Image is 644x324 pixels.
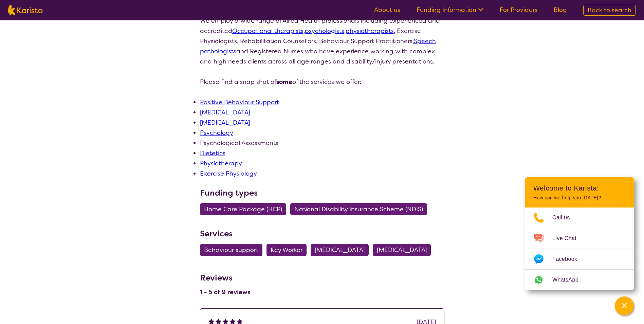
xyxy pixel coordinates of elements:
a: About us [374,6,400,14]
a: Funding Information [417,6,483,14]
span: [MEDICAL_DATA] [377,244,427,256]
li: Psychological Assessments [200,138,444,148]
a: Psychology [200,129,233,137]
img: fullstar [216,318,221,324]
img: fullstar [223,318,228,324]
button: Channel Menu [615,296,634,316]
a: Occupational therapists [232,27,303,35]
span: Behaviour support [204,244,258,256]
a: [MEDICAL_DATA] [311,246,373,254]
a: National Disability Insurance Scheme (NDIS) [290,205,431,213]
span: Live Chat [552,233,585,244]
a: Web link opens in a new tab. [525,270,634,290]
a: Blog [554,6,567,14]
a: Physiotherapy [200,159,242,167]
a: Key Worker [266,246,311,254]
a: Exercise Physiology [200,169,257,178]
strong: some [276,78,292,86]
img: fullstar [230,318,236,324]
img: fullstar [208,318,214,324]
a: physiotherapists [346,27,394,35]
span: Back to search [588,6,631,14]
a: Home Care Package (HCP) [200,205,290,213]
h3: Reviews [200,268,250,284]
p: How can we help you [DATE]? [533,195,626,201]
a: [MEDICAL_DATA] [200,119,250,127]
a: For Providers [500,6,537,14]
a: psychologists [305,27,344,35]
h3: Funding types [200,187,444,199]
span: [MEDICAL_DATA] [315,244,365,256]
span: National Disability Insurance Scheme (NDIS) [294,203,423,215]
h4: 1 - 5 of 9 reviews [200,288,250,296]
img: fullstar [237,318,243,324]
a: Behaviour support [200,246,266,254]
p: We employ a wide range of Allied Health professionals including experienced and accredited , , , ... [200,16,444,67]
ul: Choose channel [525,208,634,290]
a: Positive Behaviour Support [200,98,279,106]
span: Home Care Package (HCP) [204,203,282,215]
a: Back to search [583,5,636,16]
h2: Welcome to Karista! [533,184,626,192]
div: Channel Menu [525,177,634,290]
span: Key Worker [271,244,302,256]
span: WhatsApp [552,275,587,285]
span: Call us [552,213,578,223]
span: Facebook [552,254,585,264]
a: [MEDICAL_DATA] [200,108,250,116]
a: [MEDICAL_DATA] [373,246,435,254]
img: Karista logo [8,5,42,15]
p: Please find a snap shot of of the services we offer: [200,77,444,87]
a: Dietetics [200,149,225,157]
h3: Services [200,228,444,240]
